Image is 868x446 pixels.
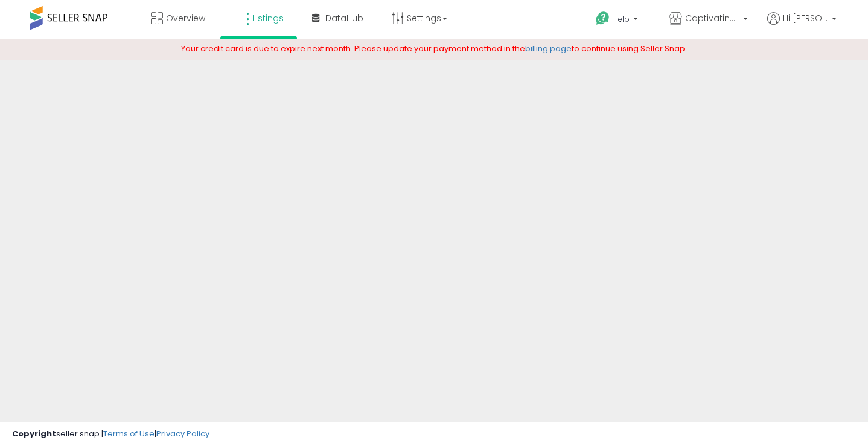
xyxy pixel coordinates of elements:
[156,428,209,439] a: Privacy Policy
[586,2,650,39] a: Help
[525,43,572,54] a: billing page
[103,428,155,439] a: Terms of Use
[166,12,205,24] span: Overview
[12,428,209,440] div: seller snap | |
[783,12,828,24] span: Hi [PERSON_NAME]
[595,11,610,26] i: Get Help
[613,14,630,24] span: Help
[685,12,739,24] span: Captivating Bargains
[181,43,687,54] span: Your credit card is due to expire next month. Please update your payment method in the to continu...
[767,12,837,39] a: Hi [PERSON_NAME]
[252,12,284,24] span: Listings
[325,12,363,24] span: DataHub
[12,428,56,439] strong: Copyright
